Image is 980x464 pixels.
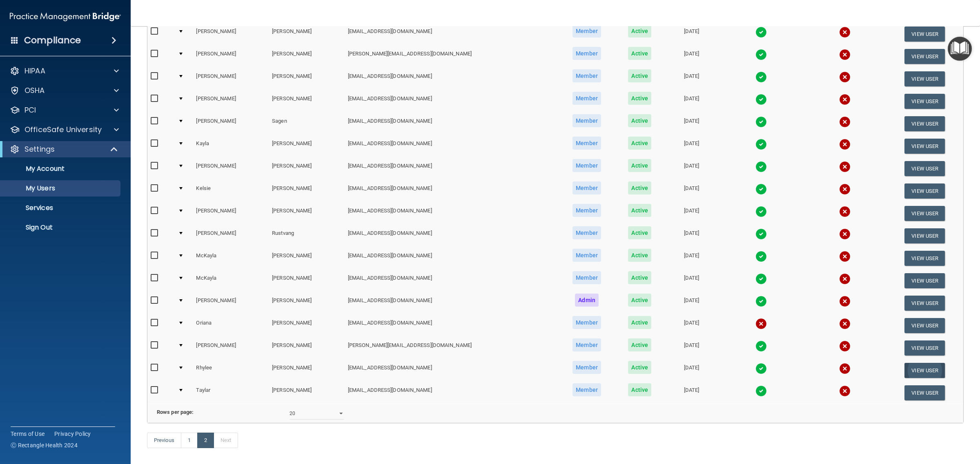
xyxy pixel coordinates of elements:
[24,66,45,76] p: HIPAA
[572,181,601,194] span: Member
[193,292,269,314] td: [PERSON_NAME]
[755,27,767,38] img: tick.e7d51cea.svg
[839,228,851,240] img: cross.ca9f0e7f.svg
[904,318,945,333] button: View User
[147,433,181,448] a: Previous
[24,125,102,135] p: OfficeSafe University
[269,382,345,404] td: [PERSON_NAME]
[904,273,945,288] button: View User
[269,113,345,135] td: Sagen
[664,180,719,202] td: [DATE]
[572,249,601,262] span: Member
[628,204,651,217] span: Active
[664,359,719,382] td: [DATE]
[572,338,601,351] span: Member
[345,45,558,68] td: [PERSON_NAME][EMAIL_ADDRESS][DOMAIN_NAME]
[269,45,345,68] td: [PERSON_NAME]
[345,180,558,202] td: [EMAIL_ADDRESS][DOMAIN_NAME]
[269,337,345,359] td: [PERSON_NAME]
[345,247,558,270] td: [EMAIL_ADDRESS][DOMAIN_NAME]
[628,271,651,284] span: Active
[628,159,651,172] span: Active
[628,92,651,105] span: Active
[269,180,345,202] td: [PERSON_NAME]
[904,183,945,199] button: View User
[664,113,719,135] td: [DATE]
[755,116,767,128] img: tick.e7d51cea.svg
[572,383,601,396] span: Member
[839,385,851,397] img: cross.ca9f0e7f.svg
[10,125,119,135] a: OfficeSafe University
[904,363,945,378] button: View User
[269,359,345,382] td: [PERSON_NAME]
[664,68,719,90] td: [DATE]
[572,69,601,82] span: Member
[11,441,78,449] span: Ⓒ Rectangle Health 2024
[572,114,601,127] span: Member
[839,139,851,150] img: cross.ca9f0e7f.svg
[664,157,719,180] td: [DATE]
[904,296,945,311] button: View User
[664,202,719,225] td: [DATE]
[572,92,601,105] span: Member
[572,226,601,239] span: Member
[5,204,117,212] p: Services
[904,27,945,42] button: View User
[904,139,945,154] button: View User
[157,409,194,415] b: Rows per page:
[755,71,767,83] img: tick.e7d51cea.svg
[345,68,558,90] td: [EMAIL_ADDRESS][DOMAIN_NAME]
[10,105,119,115] a: PCI
[197,433,214,448] a: 2
[628,47,651,60] span: Active
[755,161,767,172] img: tick.e7d51cea.svg
[269,292,345,314] td: [PERSON_NAME]
[755,139,767,150] img: tick.e7d51cea.svg
[664,247,719,270] td: [DATE]
[345,270,558,292] td: [EMAIL_ADDRESS][DOMAIN_NAME]
[839,363,851,374] img: cross.ca9f0e7f.svg
[904,94,945,109] button: View User
[345,90,558,113] td: [EMAIL_ADDRESS][DOMAIN_NAME]
[181,433,198,448] a: 1
[269,157,345,180] td: [PERSON_NAME]
[269,90,345,113] td: [PERSON_NAME]
[193,68,269,90] td: [PERSON_NAME]
[628,338,651,351] span: Active
[24,144,55,154] p: Settings
[628,181,651,194] span: Active
[904,206,945,221] button: View User
[839,251,851,262] img: cross.ca9f0e7f.svg
[193,382,269,404] td: Taylar
[839,116,851,128] img: cross.ca9f0e7f.svg
[664,337,719,359] td: [DATE]
[839,71,851,83] img: cross.ca9f0e7f.svg
[24,86,45,95] p: OSHA
[10,66,119,76] a: HIPAA
[904,116,945,131] button: View User
[345,202,558,225] td: [EMAIL_ADDRESS][DOMAIN_NAME]
[755,385,767,397] img: tick.e7d51cea.svg
[572,159,601,172] span: Member
[269,68,345,90] td: [PERSON_NAME]
[10,9,121,25] img: PMB logo
[948,37,972,61] button: Open Resource Center
[755,228,767,240] img: tick.e7d51cea.svg
[628,69,651,82] span: Active
[755,206,767,217] img: tick.e7d51cea.svg
[10,144,118,154] a: Settings
[755,94,767,105] img: tick.e7d51cea.svg
[269,225,345,247] td: Rustvang
[5,184,117,192] p: My Users
[664,382,719,404] td: [DATE]
[839,296,851,307] img: cross.ca9f0e7f.svg
[628,316,651,329] span: Active
[572,137,601,150] span: Member
[193,314,269,337] td: Oriana
[193,157,269,180] td: [PERSON_NAME]
[664,45,719,68] td: [DATE]
[269,314,345,337] td: [PERSON_NAME]
[345,113,558,135] td: [EMAIL_ADDRESS][DOMAIN_NAME]
[755,340,767,352] img: tick.e7d51cea.svg
[839,161,851,172] img: cross.ca9f0e7f.svg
